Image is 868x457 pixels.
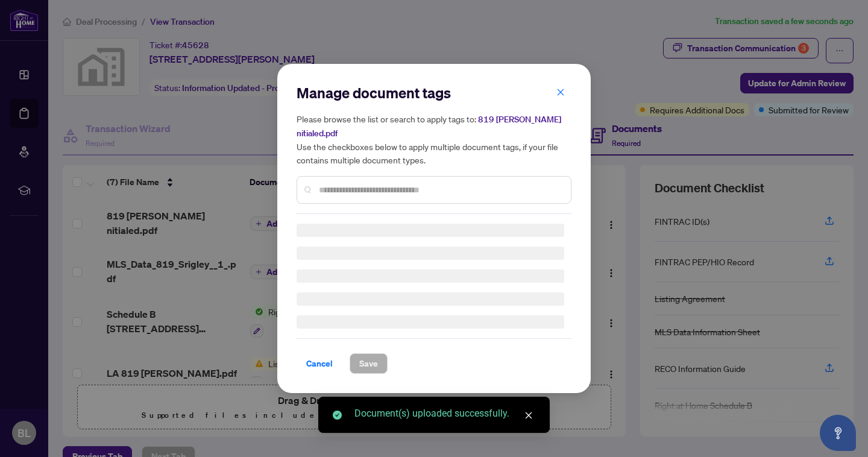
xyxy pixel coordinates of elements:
h5: Please browse the list or search to apply tags to: Use the checkboxes below to apply multiple doc... [297,112,571,166]
span: check-circle [333,411,342,420]
span: Cancel [306,354,333,373]
a: Close [522,409,535,422]
button: Cancel [297,353,342,374]
span: close [556,88,565,96]
button: Open asap [820,415,856,451]
span: close [524,411,533,420]
h2: Manage document tags [297,83,571,102]
div: Document(s) uploaded successfully. [354,406,535,421]
button: Save [350,353,388,374]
